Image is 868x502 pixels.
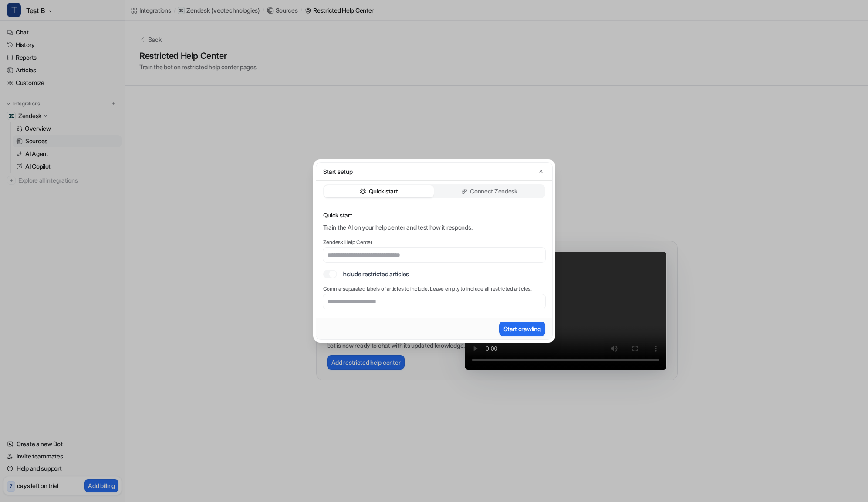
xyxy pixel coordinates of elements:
label: Include restricted articles [342,269,409,278]
button: Start crawling [499,322,545,336]
div: Train the AI on your help center and test how it responds. [323,223,545,232]
p: Connect Zendesk [470,187,517,196]
label: Zendesk Help Center [323,239,545,246]
p: Start setup [323,167,353,176]
label: Comma-separated labels of articles to include. Leave empty to include all restricted articles. [323,285,545,292]
p: Quick start [369,187,398,196]
p: Quick start [323,211,545,220]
